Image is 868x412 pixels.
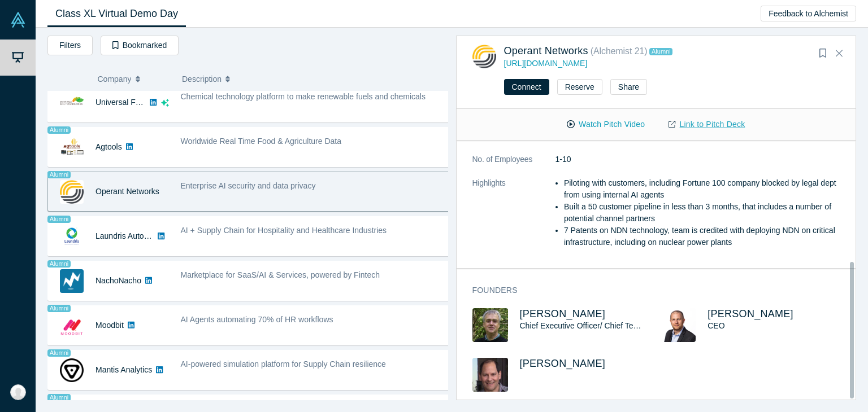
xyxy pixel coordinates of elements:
span: Alumni [47,126,71,134]
h3: Founders [472,284,833,296]
span: Company [98,67,132,91]
a: [PERSON_NAME] [520,358,606,369]
img: Dave Bass's Profile Image [472,358,508,392]
img: Alchemist Vault Logo [10,12,26,28]
small: ( Alchemist 21 ) [591,46,648,56]
button: Reserve [557,79,602,95]
span: Worldwide Real Time Food & Agriculture Data [181,137,342,146]
span: Alumni [47,216,71,223]
li: Piloting with customers, including Fortune 100 company blocked by legal dept from using internal ... [564,177,848,201]
button: Connect [504,79,549,95]
a: Operant Networks [96,187,159,196]
li: Built a 50 customer pipeline in less than 3 months, that includes a number of potential channel p... [564,201,848,225]
button: Bookmark [815,46,831,62]
img: Operant Networks's Logo [60,180,84,204]
li: 7 Patents on NDN technology, team is credited with deploying NDN on critical infrastructure, incl... [564,225,848,248]
span: Alumni [47,305,71,312]
img: Agtools's Logo [60,135,84,159]
a: Universal Fuel Technologies [96,98,194,107]
span: Alumni [47,394,71,401]
a: [PERSON_NAME] [708,308,793,319]
span: Marketplace for SaaS/AI & Services, powered by Fintech [181,270,380,279]
span: Enterprise AI security and data privacy [181,181,316,190]
span: CEO [708,321,724,330]
img: Mantis Analytics's Logo [60,358,84,382]
img: Randy King's Profile Image [472,308,508,342]
a: Laundris Autonomous Inventory Management [96,231,255,240]
a: Link to Pitch Deck [657,115,757,134]
button: Company [98,67,171,91]
button: Filters [47,36,93,55]
img: Laundris Autonomous Inventory Management's Logo [60,225,84,248]
img: Moodbit's Logo [60,314,84,338]
img: Universal Fuel Technologies's Logo [60,91,84,115]
button: Close [831,45,848,63]
a: Mantis Analytics [96,365,152,374]
span: Chief Executive Officer/ Chief Technical Officer [520,321,683,330]
img: Operant Networks's Logo [472,45,496,68]
button: Bookmarked [101,36,179,55]
span: AI Agents automating 70% of HR workflows [181,315,333,324]
img: Keith Rose's Profile Image [660,308,696,342]
a: Agtools [96,142,122,151]
dd: 1-10 [555,154,849,165]
span: Description [182,67,222,91]
button: Share [610,79,647,95]
a: Moodbit [96,321,124,330]
button: Watch Pitch Video [555,115,657,134]
span: Alumni [649,48,672,55]
button: Feedback to Alchemist [761,6,856,21]
img: NachoNacho's Logo [60,269,84,293]
button: Description [182,67,440,91]
a: Operant Networks [504,45,588,56]
span: Alumni [47,349,71,357]
dt: Highlights [472,177,555,260]
span: AI + Supply Chain for Hospitality and Healthcare Industries [181,226,387,235]
dt: No. of Employees [472,154,555,177]
a: [PERSON_NAME] [520,308,606,319]
a: [URL][DOMAIN_NAME] [504,59,588,68]
a: Class XL Virtual Demo Day [47,1,186,27]
span: AI-powered simulation platform for Supply Chain resilience [181,360,386,369]
a: NachoNacho [96,276,141,285]
svg: dsa ai sparkles [161,99,169,107]
span: Alumni [47,260,71,268]
span: Alumni [47,171,71,178]
img: Laert Davtyan's Account [10,384,26,400]
span: Chemical technology platform to make renewable fuels and chemicals [181,92,426,101]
